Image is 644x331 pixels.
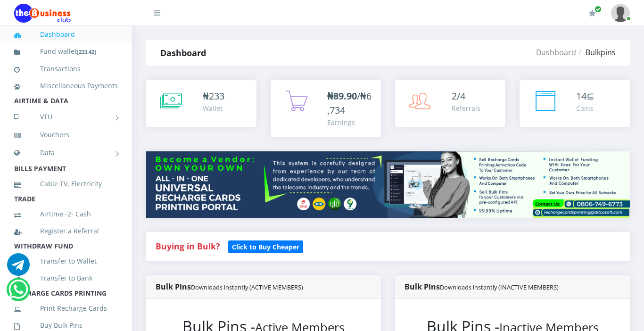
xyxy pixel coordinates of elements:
[156,281,303,292] strong: Bulk Pins
[327,90,357,102] b: ₦89.90
[191,283,303,291] small: Downloads instantly (ACTIVE MEMBERS)
[14,173,118,195] a: Cable TV, Electricity
[452,103,480,113] div: Referrals
[327,117,372,127] div: Earnings
[160,47,206,58] strong: Dashboard
[594,6,602,13] span: Renew/Upgrade Subscription
[203,103,224,113] div: Wallet
[14,141,118,165] a: Data
[14,41,118,63] a: Fund wallet[233.42]
[8,285,28,301] a: Chat for support
[327,90,372,116] span: /₦6,734
[395,80,505,127] a: 2/4 Referrals
[14,298,118,319] a: Print Recharge Cards
[452,90,465,102] span: 2/4
[14,75,118,97] a: Miscellaneous Payments
[14,124,118,146] a: Vouchers
[576,47,616,58] li: Bulkpins
[271,80,381,137] a: ₦89.90/₦6,734 Earnings
[405,281,559,292] strong: Bulk Pins
[79,48,94,55] b: 233.42
[576,103,594,113] div: Coins
[203,89,224,103] div: ₦
[14,24,118,45] a: Dashboard
[232,242,299,251] b: Click to Buy Cheaper
[14,4,71,23] img: Logo
[77,48,96,55] small: [ ]
[146,80,256,127] a: ₦233 Wallet
[576,90,586,102] span: 14
[14,58,118,80] a: Transactions
[156,240,220,252] strong: Buying in Bulk?
[536,47,576,58] a: Dashboard
[611,4,630,22] img: User
[228,240,303,252] a: Click to Buy Cheaper
[209,90,224,102] span: 233
[440,283,559,291] small: Downloads instantly (INACTIVE MEMBERS)
[7,260,30,276] a: Chat for support
[14,250,118,272] a: Transfer to Wallet
[589,9,596,17] i: Renew/Upgrade Subscription
[14,203,118,225] a: Airtime -2- Cash
[14,220,118,242] a: Register a Referral
[14,105,118,129] a: VTU
[14,267,118,289] a: Transfer to Bank
[576,89,594,103] div: ⊆
[146,151,630,218] img: multitenant_rcp.png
